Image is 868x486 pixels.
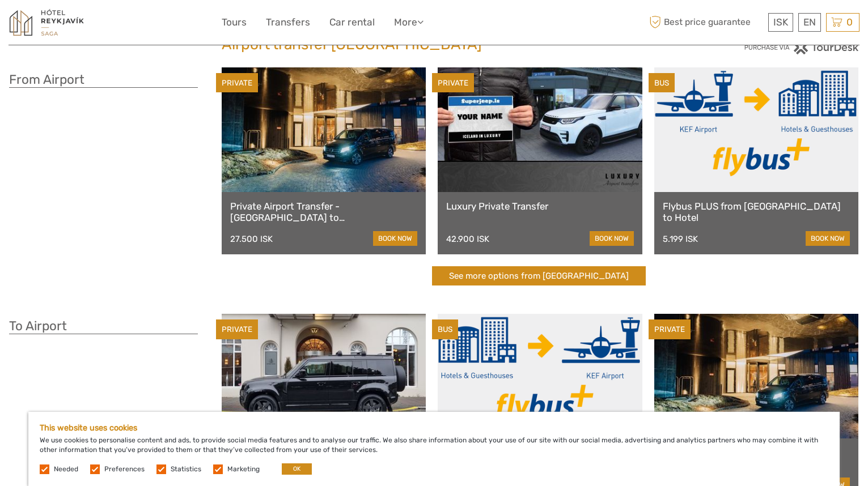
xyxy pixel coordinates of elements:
[9,72,198,88] h3: From Airport
[130,18,144,31] button: Open LiveChat chat widget
[216,73,258,93] div: PRIVATE
[40,423,828,433] h5: This website uses cookies
[329,14,375,31] a: Car rental
[773,16,788,28] span: ISK
[230,201,418,224] a: Private Airport Transfer - [GEOGRAPHIC_DATA] to [GEOGRAPHIC_DATA]
[663,234,698,244] div: 5.199 ISK
[432,319,458,339] div: BUS
[171,464,201,474] label: Statistics
[649,319,691,339] div: PRIVATE
[9,8,84,36] img: 1545-f919e0b8-ed97-4305-9c76-0e37fee863fd_logo_small.jpg
[222,14,247,31] a: Tours
[590,231,634,246] a: book now
[104,464,145,474] label: Preferences
[663,201,850,224] a: Flybus PLUS from [GEOGRAPHIC_DATA] to Hotel
[845,16,854,28] span: 0
[216,319,258,339] div: PRIVATE
[446,201,634,212] a: Luxury Private Transfer
[28,412,840,486] div: We use cookies to personalise content and ads, to provide social media features and to analyse ou...
[744,40,859,54] img: PurchaseViaTourDesk.png
[16,20,128,29] p: We're away right now. Please check back later!
[432,266,646,286] a: See more options from [GEOGRAPHIC_DATA]
[432,73,474,93] div: PRIVATE
[227,464,260,474] label: Marketing
[647,13,765,32] span: Best price guarantee
[446,234,489,244] div: 42.900 ISK
[230,234,273,244] div: 27.500 ISK
[282,463,312,475] button: OK
[373,231,417,246] a: book now
[54,464,78,474] label: Needed
[798,13,821,32] div: EN
[9,318,198,334] h3: To Airport
[806,231,850,246] a: book now
[649,73,675,93] div: BUS
[266,14,310,31] a: Transfers
[394,14,424,31] a: More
